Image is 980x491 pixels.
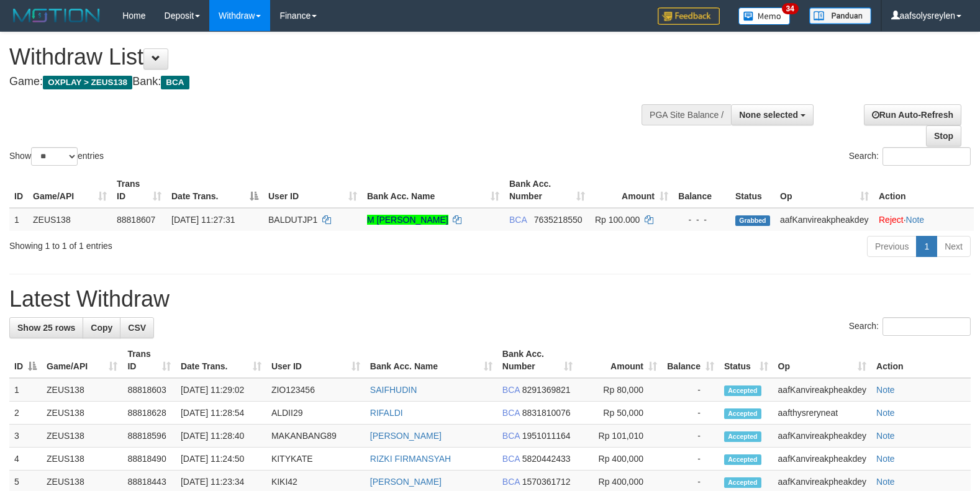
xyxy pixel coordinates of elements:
th: ID [9,173,28,208]
span: BCA [502,431,520,441]
h4: Game: Bank: [9,76,641,88]
td: [DATE] 11:24:50 [176,448,266,471]
td: [DATE] 11:29:02 [176,378,266,402]
span: Show 25 rows [17,323,75,333]
td: 88818596 [122,425,176,448]
span: Copy 1570361712 to clipboard [522,477,571,487]
td: 1 [9,378,42,402]
td: ZEUS138 [42,425,122,448]
a: Note [876,431,895,441]
th: Bank Acc. Number: activate to sort column ascending [504,173,590,208]
img: Feedback.jpg [658,7,720,25]
td: aafKanvireakpheakdey [773,378,871,402]
a: Note [876,454,895,464]
img: Button%20Memo.svg [738,7,791,25]
div: PGA Site Balance / [642,104,731,125]
td: 2 [9,402,42,425]
span: BCA [502,408,520,418]
a: 1 [916,236,937,257]
th: Op: activate to sort column ascending [775,173,874,208]
a: Copy [83,317,120,338]
th: Amount: activate to sort column ascending [578,343,662,378]
td: ALDII29 [266,402,365,425]
span: 88818607 [117,215,155,225]
a: [PERSON_NAME] [370,431,442,441]
a: Note [906,215,925,225]
th: Date Trans.: activate to sort column descending [166,173,263,208]
th: Game/API: activate to sort column ascending [42,343,122,378]
a: RIFALDI [370,408,403,418]
td: Rp 80,000 [578,378,662,402]
span: Accepted [724,385,761,396]
span: None selected [739,110,798,120]
span: 34 [782,3,799,14]
td: aafKanvireakpheakdey [773,448,871,471]
span: [DATE] 11:27:31 [171,215,235,225]
td: - [662,378,719,402]
th: Trans ID: activate to sort column ascending [122,343,176,378]
td: 3 [9,425,42,448]
th: ID: activate to sort column descending [9,343,42,378]
a: [PERSON_NAME] [370,477,442,487]
td: · [874,208,974,231]
a: M [PERSON_NAME] [367,215,448,225]
th: Balance [673,173,730,208]
div: - - - [678,214,725,226]
td: [DATE] 11:28:54 [176,402,266,425]
span: BCA [509,215,527,225]
td: ZEUS138 [42,402,122,425]
th: Action [874,173,974,208]
th: Status: activate to sort column ascending [719,343,773,378]
th: Action [871,343,971,378]
span: BCA [161,76,189,89]
td: 4 [9,448,42,471]
a: Run Auto-Refresh [864,104,961,125]
input: Search: [882,317,971,336]
th: Bank Acc. Name: activate to sort column ascending [365,343,497,378]
td: Rp 400,000 [578,448,662,471]
td: - [662,402,719,425]
th: User ID: activate to sort column ascending [263,173,362,208]
a: Note [876,408,895,418]
td: ZEUS138 [42,378,122,402]
td: ZEUS138 [42,448,122,471]
span: BCA [502,477,520,487]
label: Search: [849,147,971,166]
th: Bank Acc. Name: activate to sort column ascending [362,173,504,208]
td: [DATE] 11:28:40 [176,425,266,448]
img: MOTION_logo.png [9,6,104,25]
th: User ID: activate to sort column ascending [266,343,365,378]
h1: Withdraw List [9,45,641,70]
button: None selected [731,104,814,125]
label: Show entries [9,147,104,166]
a: Reject [879,215,904,225]
td: Rp 50,000 [578,402,662,425]
td: aafKanvireakpheakdey [775,208,874,231]
a: Note [876,385,895,395]
th: Op: activate to sort column ascending [773,343,871,378]
a: Note [876,477,895,487]
span: Accepted [724,477,761,488]
span: Copy 7635218550 to clipboard [534,215,583,225]
th: Bank Acc. Number: activate to sort column ascending [497,343,578,378]
td: 88818490 [122,448,176,471]
input: Search: [882,147,971,166]
a: SAIFHUDIN [370,385,417,395]
td: MAKANBANG89 [266,425,365,448]
th: Date Trans.: activate to sort column ascending [176,343,266,378]
td: - [662,425,719,448]
a: CSV [120,317,154,338]
div: Showing 1 to 1 of 1 entries [9,235,399,252]
td: - [662,448,719,471]
span: Copy 5820442433 to clipboard [522,454,571,464]
td: 88818628 [122,402,176,425]
th: Status [730,173,775,208]
a: Next [937,236,971,257]
span: BALDUTJP1 [268,215,317,225]
span: Accepted [724,454,761,465]
span: Copy 1951011164 to clipboard [522,431,571,441]
select: Showentries [31,147,78,166]
td: aafKanvireakpheakdey [773,425,871,448]
span: OXPLAY > ZEUS138 [43,76,132,89]
a: Stop [926,125,961,146]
